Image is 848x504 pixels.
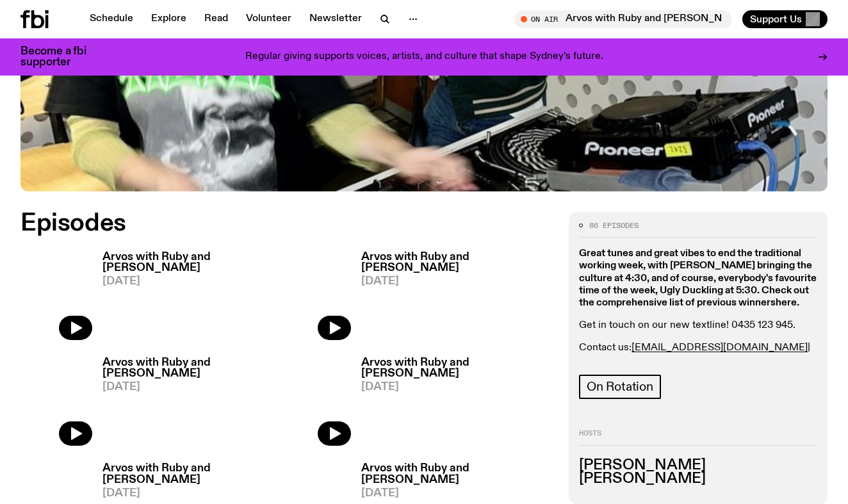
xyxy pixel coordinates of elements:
[102,357,279,379] h3: Arvos with Ruby and [PERSON_NAME]
[797,298,799,308] strong: .
[750,13,802,25] span: Support Us
[82,10,141,28] a: Schedule
[361,463,553,485] h3: Arvos with Ruby and [PERSON_NAME]
[102,488,279,499] span: [DATE]
[102,463,279,485] h3: Arvos with Ruby and [PERSON_NAME]
[632,343,808,353] a: [EMAIL_ADDRESS][DOMAIN_NAME]
[102,382,279,393] span: [DATE]
[579,472,817,486] h3: [PERSON_NAME]
[776,298,797,308] a: here
[361,357,553,379] h3: Arvos with Ruby and [PERSON_NAME]
[92,357,279,446] a: Arvos with Ruby and [PERSON_NAME][DATE]
[361,252,553,273] h3: Arvos with Ruby and [PERSON_NAME]
[579,375,661,399] a: On Rotation
[197,10,236,28] a: Read
[579,459,817,473] h3: [PERSON_NAME]
[579,342,817,366] p: Contact us: |
[361,488,553,499] span: [DATE]
[351,252,553,341] a: Arvos with Ruby and [PERSON_NAME][DATE]
[587,380,653,394] span: On Rotation
[20,46,102,68] h3: Become a fbi supporter
[361,382,553,393] span: [DATE]
[514,10,732,28] button: On AirArvos with Ruby and [PERSON_NAME]
[20,212,553,235] h2: Episodes
[742,10,828,28] button: Support Us
[238,10,299,28] a: Volunteer
[302,10,370,28] a: Newsletter
[579,248,817,308] strong: Great tunes and great vibes to end the traditional working week, with [PERSON_NAME] bringing the ...
[143,10,194,28] a: Explore
[245,51,603,63] p: Regular giving supports voices, artists, and culture that shape Sydney’s future.
[579,320,817,332] p: Get in touch on our new textline! 0435 123 945.
[92,252,279,341] a: Arvos with Ruby and [PERSON_NAME][DATE]
[102,276,279,287] span: [DATE]
[579,430,817,445] h2: Hosts
[102,252,279,273] h3: Arvos with Ruby and [PERSON_NAME]
[351,357,553,446] a: Arvos with Ruby and [PERSON_NAME][DATE]
[361,276,553,287] span: [DATE]
[589,222,639,229] span: 86 episodes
